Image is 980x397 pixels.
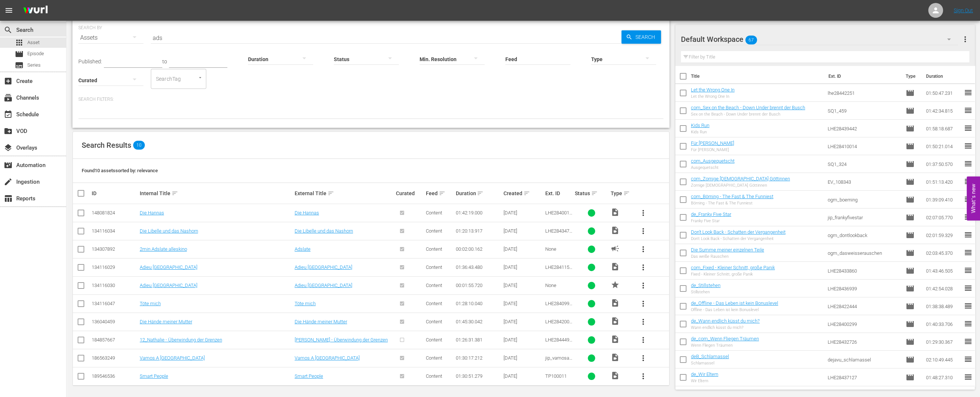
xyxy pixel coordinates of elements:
div: 01:45:30.042 [455,319,501,324]
span: Episode [906,302,915,311]
span: Content [426,355,442,361]
button: more_vert [634,349,652,367]
div: Ext. ID [545,190,573,196]
div: Franky Five Star [691,218,731,223]
a: Vamos A [GEOGRAPHIC_DATA] [295,355,360,361]
button: Search [621,30,661,44]
a: Vamos A [GEOGRAPHIC_DATA] [140,355,205,361]
div: [DATE] [503,210,543,216]
td: 01:42:54.028 [923,280,964,297]
span: Published: [78,59,102,64]
span: sort [523,190,530,197]
a: Don't Look Back - Schatten der Vergangenheit [691,229,786,235]
div: 148081824 [92,210,137,216]
div: Created [503,189,543,198]
td: EV_108343 [825,173,903,191]
span: Automation [4,161,13,170]
a: [PERSON_NAME] - Überwindung der Grenzen [295,337,388,343]
div: [DATE] [503,264,543,270]
span: sort [172,190,178,197]
div: None [545,283,573,288]
a: de_Stillstehen [691,283,720,288]
div: Default Workspace [681,29,958,50]
div: Let the Wrong One In [691,94,735,99]
div: 136040459 [92,319,137,324]
span: more_vert [639,227,648,236]
span: Schedule [4,110,13,119]
span: Video [611,298,620,307]
button: more_vert [634,277,652,294]
a: Die Libelle und das Nashorn [140,228,198,234]
a: com_Ausgequetscht [691,158,735,164]
div: Das weiße Rauschen [691,254,764,259]
th: Duration [922,66,966,87]
a: Kids Run [691,123,709,128]
td: 01:29:30.367 [923,333,964,351]
span: Episode [906,266,915,275]
a: de_Wann endlich küsst du mich? [691,318,760,324]
div: Kids Run [691,130,709,134]
div: 134116047 [92,301,137,306]
span: Episode [906,284,915,293]
div: Don't Look Back - Schatten der Vergangenheit [691,236,786,241]
a: de_Wir Eltern [691,371,718,377]
a: Smart People [140,373,168,379]
td: dejavu_schlamassel [825,351,903,368]
div: [DATE] [503,228,543,234]
div: 134116030 [92,283,137,288]
td: 01:38:38.489 [923,297,964,315]
div: Schlamassel [691,361,729,366]
span: Episode [906,355,915,364]
td: lhe28442251 [825,84,903,102]
td: 01:42:34.815 [923,102,964,120]
span: Episode [906,248,915,257]
span: Video [611,317,620,326]
div: 01:26:31.381 [455,337,501,343]
td: LHE28439442 [825,120,903,137]
td: 02:01:59.329 [923,226,964,244]
div: Sex on the Beach - Down Under brennt der Busch [691,112,805,117]
button: more_vert [634,295,652,313]
div: Fixed - Kleiner Schnitt, große Panik [691,272,775,277]
div: 01:20:13.917 [455,228,501,234]
span: Content [426,301,442,306]
span: Overlays [4,143,13,152]
div: Börning - The Fast & The Funniest [691,201,773,206]
span: VOD [4,127,13,136]
span: more_vert [639,208,648,217]
span: more_vert [639,372,648,381]
span: more_vert [639,281,648,290]
div: Assets [78,27,143,48]
span: Search Results [82,141,131,150]
span: Video [611,208,620,217]
span: reorder [964,319,973,328]
span: Content [426,246,442,252]
a: Töte mich [140,301,161,306]
button: more_vert [634,240,652,258]
span: reorder [964,106,973,115]
div: [DATE] [503,337,543,343]
span: more_vert [639,299,648,308]
td: 02:07:05.770 [923,208,964,226]
div: Wenn Fliegen Träumen [691,343,759,348]
td: SQ1_459 [825,102,903,120]
div: 01:30:17.212 [455,355,501,361]
td: LHE28400299 [825,315,903,333]
span: reorder [964,355,973,364]
div: [DATE] [503,246,543,252]
span: Series [27,61,41,69]
div: [DATE] [503,283,543,288]
div: 01:36:43.480 [455,264,501,270]
div: [DATE] [503,319,543,324]
span: reorder [964,230,973,239]
span: reorder [964,159,973,168]
span: Episode [15,50,24,59]
span: Create [4,77,13,86]
td: LHE28437127 [825,368,903,386]
img: ans4CAIJ8jUAAAAAAAAAAAAAAAAAAAAAAAAgQb4GAAAAAAAAAAAAAAAAAAAAAAAAJMjXAAAAAAAAAAAAAAAAAAAAAAAAgAT5G... [18,2,53,19]
span: Content [426,283,442,288]
div: 01:42:19.000 [455,210,501,216]
span: more_vert [639,245,648,254]
span: LHE28409964 [545,301,572,312]
span: LHE28444972 [545,337,572,348]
